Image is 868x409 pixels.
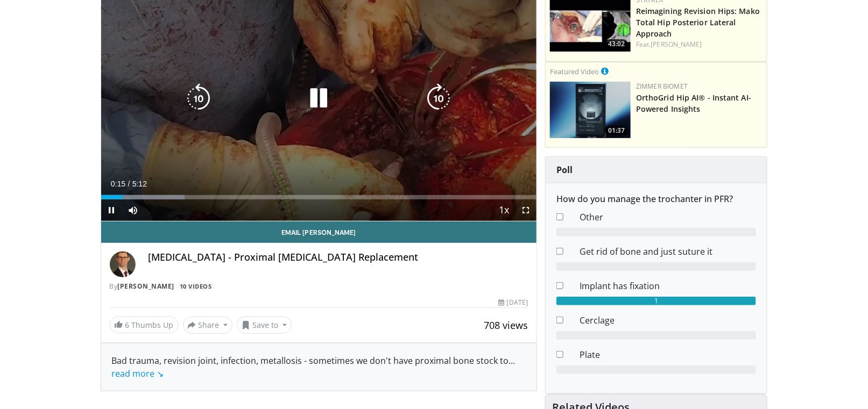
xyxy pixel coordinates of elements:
[123,199,144,221] button: Mute
[125,320,130,330] span: 6
[111,180,125,188] span: 0:15
[237,317,292,334] button: Save to
[636,6,760,39] a: Reimagining Revision Hips: Mako Total Hip Posterior Lateral Approach
[128,180,130,188] span: /
[101,195,537,199] div: Progress Bar
[550,67,599,76] small: Featured Video
[132,180,147,188] span: 5:12
[571,279,764,292] dd: Implant has fixation
[550,82,631,138] img: 51d03d7b-a4ba-45b7-9f92-2bfbd1feacc3.150x105_q85_crop-smart_upscale.jpg
[484,319,528,332] span: 708 views
[499,298,528,307] div: [DATE]
[110,252,136,277] img: Avatar
[112,354,526,380] div: Bad trauma, revision joint, infection, metallosis - sometimes we don't have proximal bone stock to
[605,126,628,135] span: 01:37
[571,245,764,258] dd: Get rid of bone and just suture it
[110,282,528,291] div: By
[149,252,528,263] h4: [MEDICAL_DATA] - Proximal [MEDICAL_DATA] Replacement
[571,211,764,224] dd: Other
[556,194,756,204] h6: How do you manage the trochanter in PFR?
[101,199,123,221] button: Pause
[636,82,688,91] a: Zimmer Biomet
[112,368,164,379] a: read more ↘
[110,317,179,333] a: 6 Thumbs Up
[556,297,756,305] div: 1
[556,164,573,176] strong: Poll
[493,199,515,221] button: Playback Rate
[571,314,764,327] dd: Cerclage
[515,199,537,221] button: Fullscreen
[651,40,702,49] a: [PERSON_NAME]
[118,282,175,291] a: [PERSON_NAME]
[636,92,751,114] a: OrthoGrid Hip AI® - Instant AI-Powered Insights
[636,40,763,49] div: Feat.
[571,348,764,361] dd: Plate
[183,317,233,334] button: Share
[101,221,537,243] a: Email [PERSON_NAME]
[177,282,216,291] a: 10 Videos
[112,355,516,379] span: ...
[550,82,631,138] a: 01:37
[605,39,628,49] span: 43:02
